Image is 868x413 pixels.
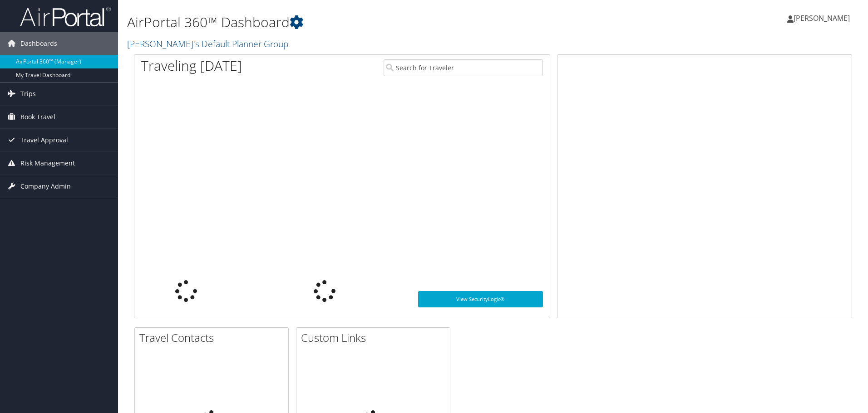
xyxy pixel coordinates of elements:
h1: AirPortal 360™ Dashboard [127,13,615,32]
span: Travel Approval [20,129,68,151]
a: [PERSON_NAME]'s Default Planner Group [127,38,291,50]
a: View SecurityLogic® [418,291,543,307]
img: airportal-logo.png [20,6,111,27]
h2: Custom Links [301,330,450,345]
span: Trips [20,83,36,105]
span: Risk Management [20,152,75,175]
a: [PERSON_NAME] [787,5,859,32]
span: Dashboards [20,32,57,55]
input: Search for Traveler [384,59,543,76]
span: Company Admin [20,175,71,198]
span: [PERSON_NAME] [794,13,850,23]
span: Book Travel [20,106,55,128]
h1: Traveling [DATE] [141,56,242,75]
h2: Travel Contacts [139,330,288,345]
